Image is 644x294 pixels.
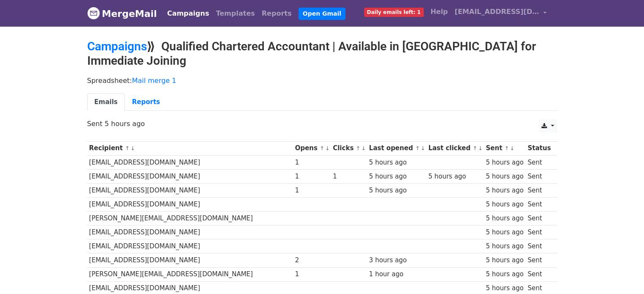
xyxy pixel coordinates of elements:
td: [PERSON_NAME][EMAIL_ADDRESS][DOMAIN_NAME] [87,267,293,281]
div: 3 hours ago [369,256,424,265]
div: 5 hours ago [486,200,523,209]
p: Spreadsheet: [87,76,557,85]
div: 5 hours ago [486,269,523,279]
a: ↓ [130,145,135,151]
td: [EMAIL_ADDRESS][DOMAIN_NAME] [87,183,293,197]
div: 5 hours ago [486,158,523,168]
td: Sent [525,239,553,253]
a: ↑ [356,145,361,151]
a: ↓ [361,145,366,151]
div: 5 hours ago [369,172,424,181]
div: 1 [295,186,329,195]
td: Sent [525,212,553,225]
a: ↓ [510,145,514,151]
div: 5 hours ago [369,186,424,195]
img: MergeMail logo [87,7,100,19]
span: Daily emails left: 1 [364,8,424,17]
div: 5 hours ago [486,283,523,293]
td: [EMAIL_ADDRESS][DOMAIN_NAME] [87,253,293,267]
div: 1 [333,172,365,181]
a: Help [427,3,451,20]
div: 5 hours ago [486,242,523,251]
td: Sent [525,198,553,212]
div: 5 hours ago [486,228,523,237]
div: 1 [295,158,329,168]
a: Mail merge 1 [132,77,177,85]
th: Opens [293,141,331,155]
div: 1 [295,269,329,279]
div: 1 [295,172,329,181]
div: 5 hours ago [486,186,523,195]
a: ↑ [505,145,509,151]
a: Templates [213,5,258,22]
a: Daily emails left: 1 [361,3,427,20]
td: [EMAIL_ADDRESS][DOMAIN_NAME] [87,155,293,169]
div: 5 hours ago [428,172,482,181]
a: Reports [125,93,167,111]
th: Last opened [367,141,426,155]
div: 5 hours ago [486,256,523,265]
td: [EMAIL_ADDRESS][DOMAIN_NAME] [87,239,293,253]
th: Sent [484,141,526,155]
td: [EMAIL_ADDRESS][DOMAIN_NAME] [87,225,293,239]
a: Campaigns [164,5,213,22]
td: Sent [525,155,553,169]
td: Sent [525,225,553,239]
td: Sent [525,253,553,267]
a: ↓ [420,145,425,151]
a: ↑ [320,145,324,151]
a: Emails [87,93,125,111]
th: Status [525,141,553,155]
td: [EMAIL_ADDRESS][DOMAIN_NAME] [87,198,293,212]
td: Sent [525,267,553,281]
a: ↓ [325,145,330,151]
p: Sent 5 hours ago [87,119,557,128]
a: ↓ [478,145,483,151]
a: Open Gmail [299,8,345,20]
td: [PERSON_NAME][EMAIL_ADDRESS][DOMAIN_NAME] [87,212,293,225]
div: 5 hours ago [486,172,523,181]
td: [EMAIL_ADDRESS][DOMAIN_NAME] [87,169,293,183]
td: Sent [525,169,553,183]
div: 2 [295,256,329,265]
th: Recipient [87,141,293,155]
iframe: Chat Widget [602,253,644,294]
h2: ⟫ Qualified Chartered Accountant | Available in [GEOGRAPHIC_DATA] for Immediate Joining [87,39,557,68]
div: 5 hours ago [369,158,424,168]
a: Reports [258,5,295,22]
td: Sent [525,183,553,197]
a: [EMAIL_ADDRESS][DOMAIN_NAME] [451,3,550,23]
a: ↑ [473,145,477,151]
a: ↑ [125,145,130,151]
th: Last clicked [426,141,484,155]
a: ↑ [415,145,420,151]
span: [EMAIL_ADDRESS][DOMAIN_NAME] [455,7,539,17]
a: Campaigns [87,39,147,53]
a: MergeMail [87,5,157,22]
div: 1 hour ago [369,269,424,279]
div: 5 hours ago [486,214,523,223]
th: Clicks [331,141,367,155]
